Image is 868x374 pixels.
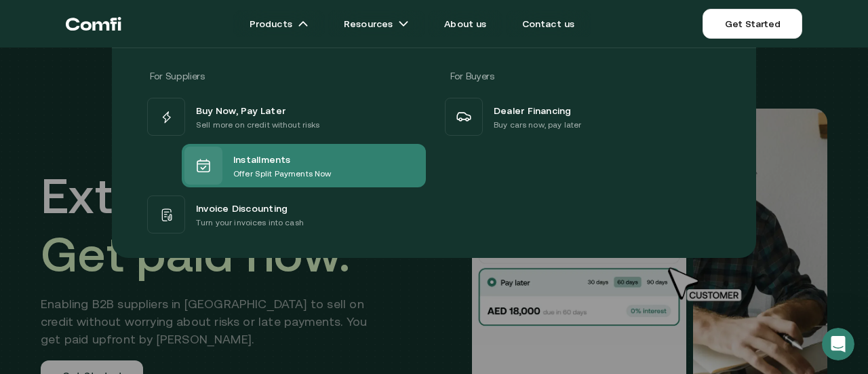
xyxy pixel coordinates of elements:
[144,95,426,138] a: Buy Now, Pay LaterSell more on credit without risks
[233,10,325,37] a: Productsarrow icons
[144,138,426,193] a: InstallmentsOffer Split Payments Now
[150,71,204,81] span: For Suppliers
[428,10,502,37] a: About us
[196,118,320,132] p: Sell more on credit without risks
[233,167,331,181] p: Offer Split Payments Now
[450,71,494,81] span: For Buyers
[494,118,581,132] p: Buy cars now, pay later
[442,95,724,138] a: Dealer FinancingBuy cars now, pay later
[196,102,285,118] span: Buy Now, Pay Later
[398,18,409,29] img: arrow icons
[328,10,425,37] a: Resourcesarrow icons
[196,216,304,229] p: Turn your invoices into cash
[506,10,591,37] a: Contact us
[196,200,288,216] span: Invoice Discounting
[822,328,854,360] iframe: Intercom live chat
[66,3,121,44] a: Return to the top of the Comfi home page
[494,102,572,118] span: Dealer Financing
[298,18,309,29] img: arrow icons
[233,151,291,167] span: Installments
[144,193,426,236] a: Invoice DiscountingTurn your invoices into cash
[703,9,802,39] a: Get Started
